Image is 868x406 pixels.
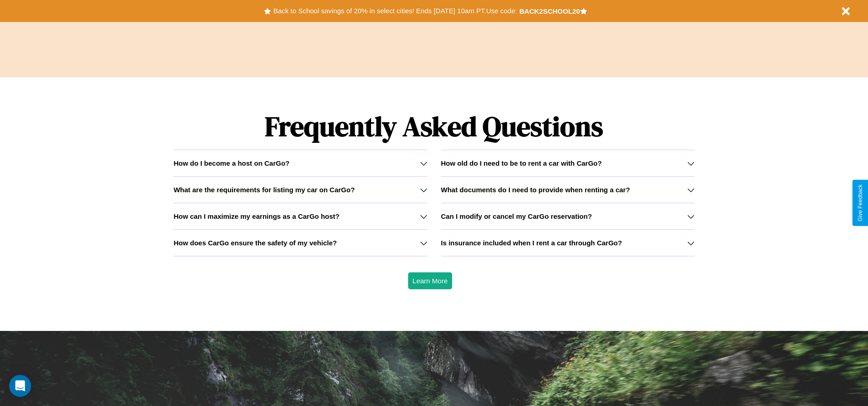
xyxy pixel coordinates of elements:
[519,7,580,15] b: BACK2SCHOOL20
[408,272,453,289] button: Learn More
[173,186,355,194] h3: What are the requirements for listing my car on CarGo?
[173,159,289,167] h3: How do I become a host on CarGo?
[271,5,519,17] button: Back to School savings of 20% in select cities! Ends [DATE] 10am PT.Use code:
[441,159,602,167] h3: How old do I need to be to rent a car with CarGo?
[857,184,863,222] div: Give Feedback
[441,186,630,194] h3: What documents do I need to provide when renting a car?
[441,212,592,220] h3: Can I modify or cancel my CarGo reservation?
[441,239,622,247] h3: Is insurance included when I rent a car through CarGo?
[173,103,694,150] h1: Frequently Asked Questions
[9,375,31,397] div: Open Intercom Messenger
[173,212,340,220] h3: How can I maximize my earnings as a CarGo host?
[173,239,337,247] h3: How does CarGo ensure the safety of my vehicle?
